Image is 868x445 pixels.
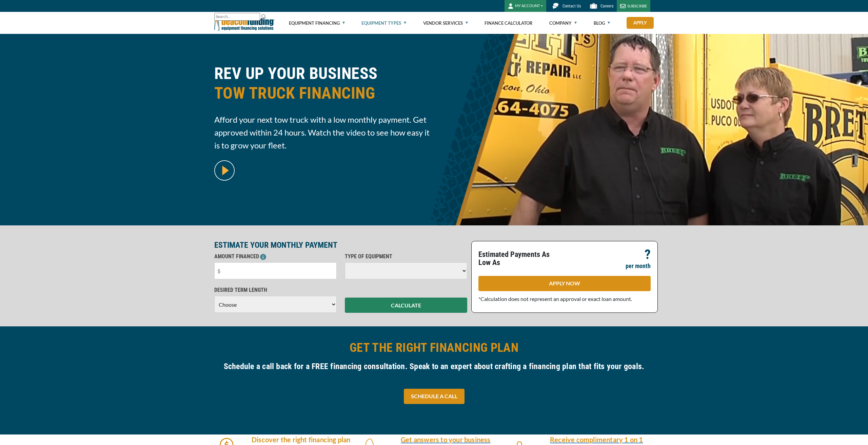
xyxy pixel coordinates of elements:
[214,252,337,261] p: AMOUNT FINANCED
[361,12,406,34] a: Equipment Types
[214,13,260,21] input: Search
[289,12,345,34] a: Equipment Financing
[563,4,581,8] span: Contact Us
[214,12,275,34] img: Beacon Funding Corporation logo
[600,4,613,8] span: Careers
[627,17,654,29] a: Apply
[214,83,430,103] span: TOW TRUCK FINANCING
[485,12,533,34] a: Finance Calculator
[214,113,430,152] span: Afford your next tow truck with a low monthly payment. Get approved within 24 hours. Watch the vi...
[345,252,467,261] p: TYPE OF EQUIPMENT
[478,276,651,291] a: APPLY NOW
[626,262,651,270] p: per month
[214,64,430,108] h1: REV UP YOUR BUSINESS
[214,160,235,181] img: video modal pop-up play button
[214,241,467,249] p: ESTIMATE YOUR MONTHLY PAYMENT
[594,12,610,34] a: Blog
[549,12,577,34] a: Company
[478,296,632,302] span: *Calculation does not represent an approval or exact loan amount.
[645,250,651,259] p: ?
[478,250,560,267] p: Estimated Payments As Low As
[214,340,654,356] h2: GET THE RIGHT FINANCING PLAN
[345,298,467,313] button: CALCULATE
[214,262,337,279] input: $
[253,14,258,20] a: Clear search text
[214,361,654,372] h4: Schedule a call back for a FREE financing consultation. Speak to an expert about crafting a finan...
[423,12,468,34] a: Vendor Services
[261,14,267,19] img: Search
[404,389,465,404] a: SCHEDULE A CALL
[214,286,337,294] p: DESIRED TERM LENGTH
